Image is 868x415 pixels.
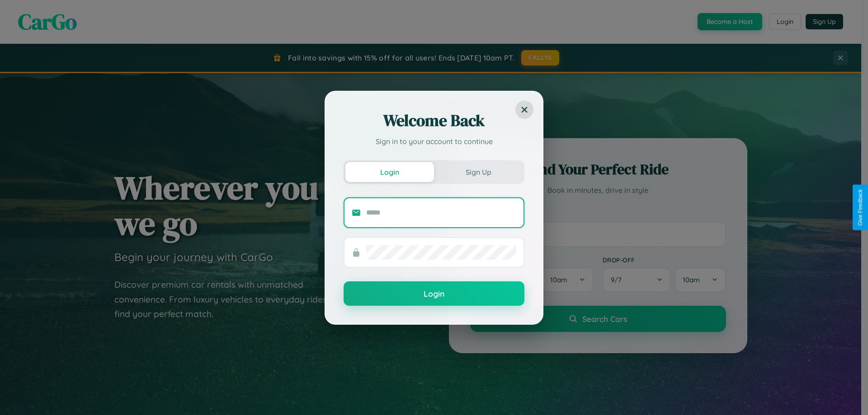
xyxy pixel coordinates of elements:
[344,110,524,131] h2: Welcome Back
[344,136,524,147] p: Sign in to your account to continue
[857,189,863,226] div: Give Feedback
[345,162,434,182] button: Login
[344,281,524,306] button: Login
[434,162,523,182] button: Sign Up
